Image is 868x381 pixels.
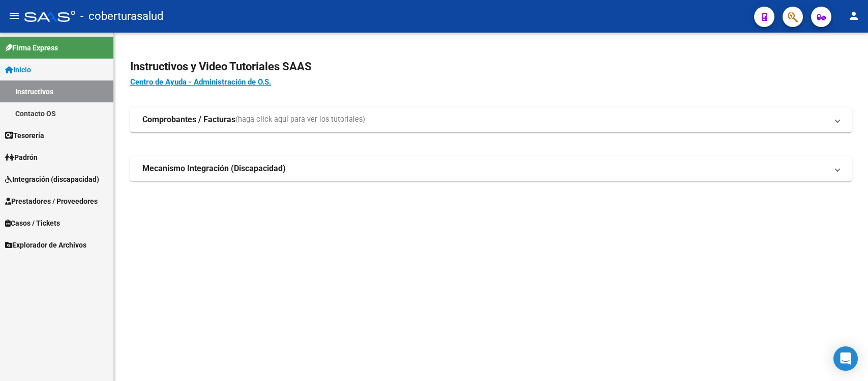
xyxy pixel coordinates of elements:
span: (haga click aquí para ver los tutoriales) [235,114,365,125]
span: Tesorería [5,130,44,141]
strong: Mecanismo Integración (Discapacidad) [142,163,286,174]
h2: Instructivos y Video Tutoriales SAAS [130,57,852,76]
mat-icon: menu [8,10,20,22]
span: Casos / Tickets [5,217,60,229]
span: Integración (discapacidad) [5,174,99,185]
mat-expansion-panel-header: Comprobantes / Facturas(haga click aquí para ver los tutoriales) [130,107,852,132]
span: Explorador de Archivos [5,239,86,251]
span: Firma Express [5,42,58,53]
span: - coberturasalud [80,5,163,28]
span: Inicio [5,64,31,75]
mat-expansion-panel-header: Mecanismo Integración (Discapacidad) [130,156,852,181]
span: Prestadores / Proveedores [5,196,98,207]
div: Open Intercom Messenger [833,346,858,371]
a: Centro de Ayuda - Administración de O.S. [130,77,271,87]
mat-icon: person [848,10,860,22]
span: Padrón [5,152,38,163]
strong: Comprobantes / Facturas [142,114,235,125]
